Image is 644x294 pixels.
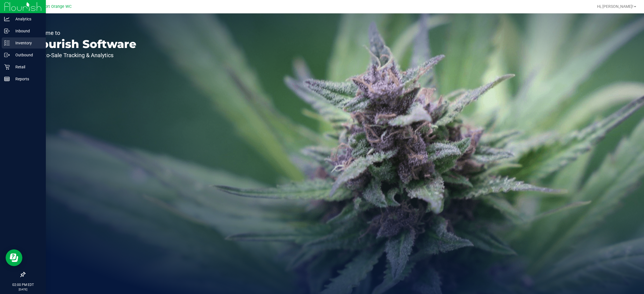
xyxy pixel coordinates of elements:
span: Port Orange WC [42,4,72,9]
p: Inventory [10,40,43,46]
p: 02:00 PM EDT [3,282,43,287]
inline-svg: Reports [4,76,10,82]
p: Flourish Software [30,38,136,50]
inline-svg: Inbound [4,28,10,34]
p: Welcome to [30,30,136,36]
inline-svg: Outbound [4,52,10,58]
span: Hi, [PERSON_NAME]! [597,4,633,9]
p: Reports [10,76,43,82]
iframe: Resource center [6,249,22,266]
p: Outbound [10,52,43,58]
inline-svg: Analytics [4,16,10,22]
p: [DATE] [3,287,43,291]
p: Retail [10,64,43,70]
p: Analytics [10,16,43,22]
inline-svg: Retail [4,64,10,70]
p: Inbound [10,28,43,34]
p: Seed-to-Sale Tracking & Analytics [30,52,136,58]
inline-svg: Inventory [4,40,10,46]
